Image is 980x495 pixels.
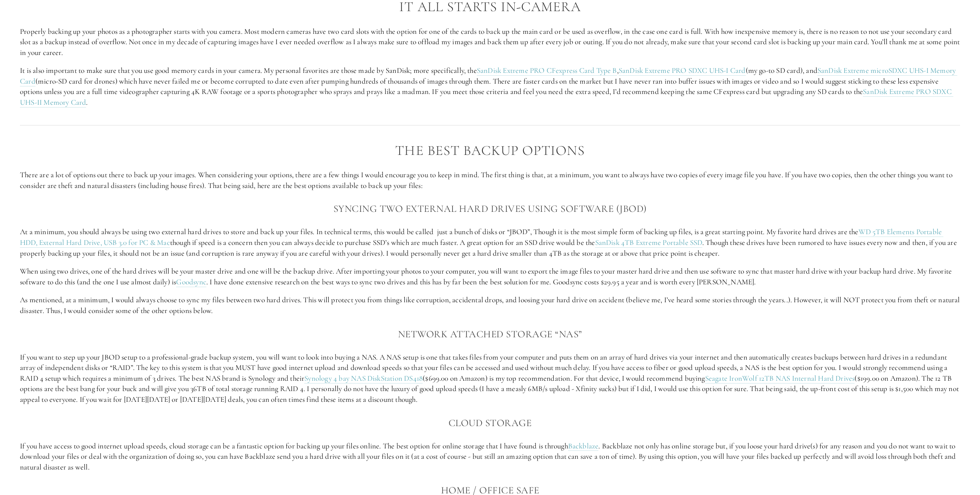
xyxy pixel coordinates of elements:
[477,66,617,76] a: SanDisk Extreme PRO CFexpress Card Type B
[595,238,702,248] a: SanDisk 4TB Extreme Portable SSD
[20,326,960,342] h3: Network Attached Storage “NAS”
[20,415,960,431] h3: Cloud Storage
[20,201,960,217] h3: Syncing two external hard drives using software (JBOD)
[705,374,855,383] a: Seagate IronWolf 12TB NAS Internal Hard Drives
[20,295,960,316] p: As mentioned, at a minimum, I would always choose to sync my files between two hard drives. This ...
[20,170,960,191] p: There are a lot of options out there to back up your images. When considering your options, there...
[20,26,960,58] p: Properly backing up your photos as a photographer starts with you camera. Most modern cameras hav...
[568,441,599,451] a: Backblaze
[304,374,423,383] a: Synology 4 bay NAS DiskStation DS418
[619,66,746,76] a: SanDisk Extreme PRO SDXC UHS-I Card
[20,352,960,405] p: If you want to step up your JBOD setup to a professional-grade backup system, you will want to lo...
[20,87,953,108] a: SanDisk Extreme PRO SDXC UHS-II Memory Card
[176,277,206,287] a: Goodsync
[20,65,960,108] p: It is also important to make sure that you use good memory cards in your camera. My personal favo...
[20,441,960,473] p: If you have access to good internet upload speeds, cloud storage can be a fantastic option for ba...
[20,227,960,258] p: At a minimum, you should always be using two external hard drives to store and back up your files...
[20,227,943,248] a: WD 5TB Elements Portable HDD, External Hard Drive, USB 3.0 for PC & Mac
[20,66,957,86] a: SanDisk Extreme microSDXC UHS-I Memory Card
[20,143,960,158] h2: The Best Backup Options
[20,266,960,287] p: When using two drives, one of the hard drives will be your master drive and one will be the backu...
